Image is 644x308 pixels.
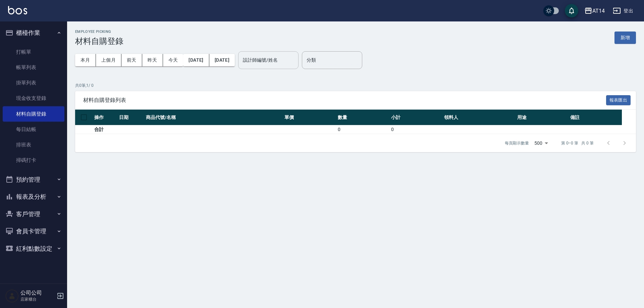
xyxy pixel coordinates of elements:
a: 帳單列表 [3,60,64,75]
button: 報表匯出 [606,95,631,106]
a: 掃碼打卡 [3,152,64,168]
button: 上個月 [96,54,121,66]
button: 客戶管理 [3,205,64,223]
button: [DATE] [209,54,235,66]
p: 第 0–0 筆 共 0 筆 [561,140,594,146]
th: 商品代號/名稱 [144,110,283,125]
button: 本月 [75,54,96,66]
button: 會員卡管理 [3,223,64,240]
a: 掛單列表 [3,75,64,90]
button: 新增 [614,32,636,44]
button: [DATE] [183,54,209,66]
h2: Employee Picking [75,29,123,34]
button: 今天 [163,54,183,66]
button: 櫃檯作業 [3,24,64,42]
th: 備註 [569,110,622,125]
button: 登出 [610,5,636,17]
a: 材料自購登錄 [3,106,64,122]
a: 打帳單 [3,44,64,60]
a: 新增 [614,34,636,41]
td: 合計 [93,125,117,134]
img: Logo [8,6,27,14]
button: 紅利點數設定 [3,240,64,257]
th: 數量 [336,110,389,125]
h3: 材料自購登錄 [75,37,123,46]
a: 每日結帳 [3,122,64,137]
div: 500 [532,134,550,152]
p: 每頁顯示數量 [505,140,529,146]
th: 用途 [516,110,569,125]
button: 昨天 [142,54,163,66]
th: 操作 [93,110,117,125]
img: Person [5,289,19,303]
div: AT14 [592,7,605,15]
td: 0 [336,125,389,134]
th: 小計 [389,110,443,125]
th: 單價 [283,110,336,125]
th: 日期 [117,110,144,125]
span: 材料自購登錄列表 [83,97,606,104]
button: 預約管理 [3,171,64,188]
p: 店家櫃台 [20,296,55,302]
button: save [565,4,578,17]
button: 前天 [121,54,142,66]
a: 排班表 [3,137,64,152]
button: 報表及分析 [3,188,64,205]
a: 報表匯出 [606,97,631,103]
th: 領料人 [442,110,515,125]
p: 共 0 筆, 1 / 0 [75,82,636,88]
td: 0 [389,125,443,134]
button: AT14 [582,4,607,18]
h5: 公司公司 [20,290,55,296]
a: 現金收支登錄 [3,90,64,106]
